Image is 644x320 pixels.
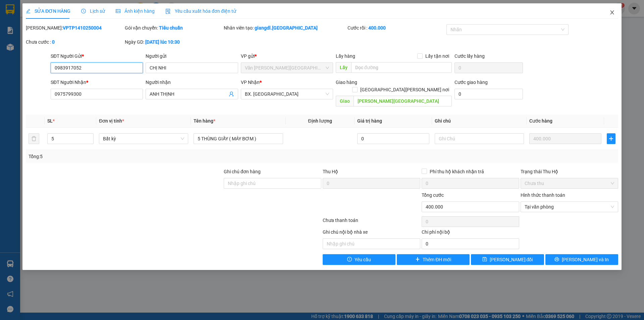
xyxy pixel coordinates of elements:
[229,91,234,97] span: user-add
[336,96,354,106] span: Giao
[435,133,524,144] input: Ghi Chú
[26,38,123,46] div: Chưa cước :
[422,228,519,238] div: Chi phí nội bộ
[125,38,222,46] div: Ngày GD:
[422,192,444,198] span: Tổng cước
[241,52,333,60] div: VP gửi
[159,25,183,31] b: Tiêu chuẩn
[432,115,527,128] th: Ghi chú
[357,118,382,124] span: Giá trị hàng
[603,3,622,22] button: Close
[194,118,215,124] span: Tên hàng
[423,52,452,60] span: Lấy tận nơi
[146,79,238,86] div: Người nhận
[482,257,487,262] span: save
[609,10,615,15] span: close
[607,133,615,144] button: plus
[308,118,332,124] span: Định lượng
[255,25,318,31] b: giangdl.[GEOGRAPHIC_DATA]
[145,39,180,45] b: [DATE] lúc 10:30
[241,80,260,85] span: VP Nhận
[116,9,120,13] span: picture
[415,257,420,262] span: plus
[529,133,601,144] input: 0
[224,169,261,174] label: Ghi chú đơn hàng
[323,169,338,174] span: Thu Hộ
[26,24,123,32] div: [PERSON_NAME]:
[81,9,86,13] span: clock-circle
[29,133,39,144] button: delete
[146,52,238,60] div: Người gửi
[165,8,236,14] span: Yêu cầu xuất hóa đơn điện tử
[99,118,124,124] span: Đơn vị tính
[26,9,31,13] span: edit
[562,256,609,263] span: [PERSON_NAME] và In
[397,254,470,265] button: plusThêm ĐH mới
[521,168,618,175] div: Trạng thái Thu Hộ
[323,254,395,265] button: exclamation-circleYêu cầu
[245,63,329,73] span: Văn phòng Tân Phú
[116,8,155,14] span: Ảnh kiện hàng
[323,228,420,238] div: Ghi chú nội bộ nhà xe
[354,96,452,106] input: Dọc đường
[427,168,487,175] span: Phí thu hộ khách nhận trả
[368,25,386,31] b: 400.000
[607,136,615,141] span: plus
[245,89,329,99] span: BX. Ninh Sơn
[358,86,452,93] span: [GEOGRAPHIC_DATA][PERSON_NAME] nơi
[52,39,55,45] b: 0
[423,256,451,263] span: Thêm ĐH mới
[521,192,565,198] label: Hình thức thanh toán
[454,89,523,99] input: Cước giao hàng
[347,24,445,32] div: Cước rồi :
[51,79,143,86] div: SĐT Người Nhận
[471,254,544,265] button: save[PERSON_NAME] đổi
[454,53,485,59] label: Cước lấy hàng
[26,8,70,14] span: SỬA ĐƠN HÀNG
[323,238,420,249] input: Nhập ghi chú
[351,62,452,73] input: Dọc đường
[529,118,552,124] span: Cước hàng
[347,257,352,262] span: exclamation-circle
[336,53,355,59] span: Lấy hàng
[125,24,222,32] div: Gói vận chuyển:
[29,153,249,160] div: Tổng: 5
[336,62,351,73] span: Lấy
[165,9,171,14] img: icon
[63,25,102,31] b: VPTP1410250004
[554,257,559,262] span: printer
[224,24,346,32] div: Nhân viên tạo:
[490,256,533,263] span: [PERSON_NAME] đổi
[525,178,614,188] span: Chưa thu
[336,80,357,85] span: Giao hàng
[47,118,53,124] span: SL
[355,256,371,263] span: Yêu cầu
[103,134,184,144] span: Bất kỳ
[81,8,105,14] span: Lịch sử
[545,254,618,265] button: printer[PERSON_NAME] và In
[224,178,321,189] input: Ghi chú đơn hàng
[525,202,614,212] span: Tại văn phòng
[51,52,143,60] div: SĐT Người Gửi
[322,217,421,228] div: Chưa thanh toán
[454,80,488,85] label: Cước giao hàng
[194,133,283,144] input: VD: Bàn, Ghế
[454,62,523,73] input: Cước lấy hàng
